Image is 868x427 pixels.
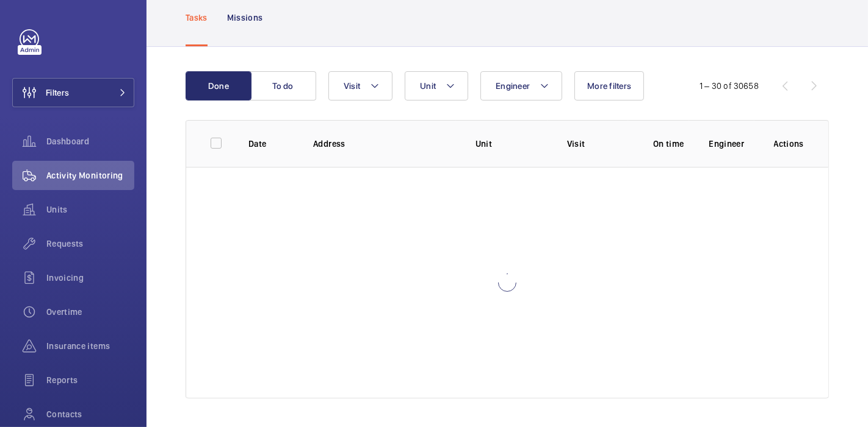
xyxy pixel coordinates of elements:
span: Unit [420,81,436,91]
span: More filters [587,81,631,91]
span: Overtime [46,306,134,318]
button: Filters [12,78,134,107]
span: Filters [46,86,69,99]
button: More filters [574,71,644,101]
button: Unit [405,71,468,101]
button: Done [186,71,251,101]
span: Visit [344,81,360,91]
button: Visit [328,71,392,101]
span: Contacts [46,408,134,420]
p: Visit [567,138,629,150]
span: Engineer [496,81,530,91]
span: Invoicing [46,272,134,284]
p: Actions [774,138,804,150]
span: Insurance items [46,340,134,352]
span: Units [46,203,134,216]
div: 1 – 30 of 30658 [700,80,759,92]
span: Activity Monitoring [46,169,134,182]
p: Tasks [186,12,208,24]
p: Unit [476,138,548,150]
p: Missions [227,12,263,24]
span: Requests [46,238,134,250]
span: Reports [46,374,134,386]
span: Dashboard [46,135,134,147]
p: Engineer [709,138,754,150]
p: Address [313,138,455,150]
button: Engineer [480,71,562,101]
p: Date [248,138,294,150]
p: On time [648,138,689,150]
button: To do [250,71,316,101]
